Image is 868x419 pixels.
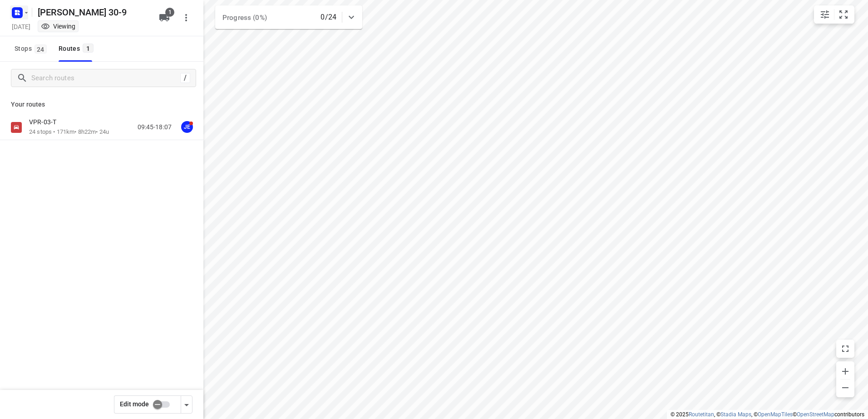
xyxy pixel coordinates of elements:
[138,122,172,132] p: 09:45-18:07
[59,43,96,54] div: Routes
[177,9,195,27] button: More
[215,5,362,29] div: Progress (0%)0/24
[720,411,751,418] a: Stadia Maps
[689,411,714,418] a: Routetitan
[41,22,75,31] div: You are currently in view mode. To make any changes, go to edit project.
[180,73,190,83] div: /
[155,9,173,27] button: 1
[31,71,180,85] input: Search routes
[814,5,854,24] div: small contained button group
[758,411,793,418] a: OpenMapTiles
[120,400,149,408] span: Edit mode
[181,399,192,410] div: Driver app settings
[321,12,336,23] p: 0/24
[29,118,62,126] p: VPR-03-T
[671,411,864,418] li: © 2025 , © , © © contributors
[816,5,834,24] button: Map settings
[29,128,109,136] p: 24 stops • 171km • 8h22m • 24u
[165,8,174,17] span: 1
[834,5,853,24] button: Fit zoom
[222,14,267,22] span: Progress (0%)
[797,411,834,418] a: OpenStreetMap
[15,43,49,54] span: Stops
[11,100,192,109] p: Your routes
[83,44,94,53] span: 1
[35,44,47,54] span: 24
